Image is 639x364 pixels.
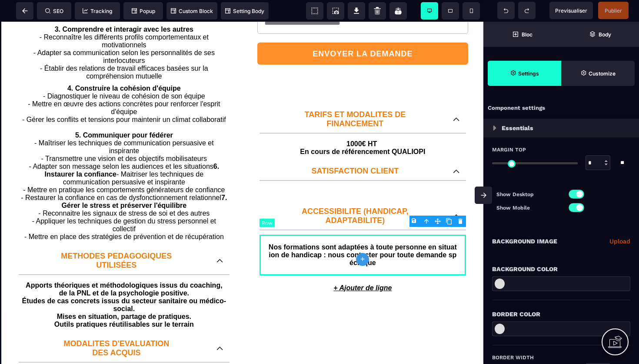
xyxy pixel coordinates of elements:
[29,118,216,148] span: - Maîtriser les techniques de communication persuasive et inspirante - Transmettre une vision et ...
[21,258,227,309] text: Apports théoriques et méthodologiques issus du coaching, de la PNL et de la psychologie positive....
[255,258,470,275] p: + Ajouter de ligne
[171,8,213,14] span: Custom Block
[605,7,622,14] span: Publier
[45,141,221,156] b: 6. Instaurer la confiance
[33,12,217,58] span: - Reconnaître les différents profils comportementaux et motivationnels - Adapter sa communication...
[266,89,444,107] p: TARIFS ET MODALITES DE FINANCEMENT
[488,61,561,86] span: Settings
[599,31,611,38] strong: Body
[24,188,224,219] span: - Reconnaitre les signaux de stress de soi et des autres - Appliquer les techniques de gestion du...
[83,8,112,14] span: Tracking
[522,31,532,38] strong: Bloc
[268,222,457,245] p: Nos formations sont adaptées à toute personne en situation de handicap : nous contacter pour tout...
[67,63,181,70] b: 4. Construire la cohésion d'équipe
[266,185,444,203] p: ACCESSIBILITE (HANDICAP, ADAPTABILITE)
[257,21,468,43] button: ENVOYER LA DEMANDE
[496,190,561,199] p: Show Desktop
[492,354,534,361] span: Border Width
[45,8,63,14] span: SEO
[518,70,539,77] strong: Settings
[492,309,630,319] div: Border Color
[55,4,193,11] b: 3. Comprendre et interagir avec les autres
[492,264,630,274] div: Background Color
[75,110,173,117] b: 5. Communiquer pour fédérer
[266,145,444,154] p: SATISFACTION CLIENT
[306,2,323,20] span: View components
[555,7,587,14] span: Previsualiser
[492,236,557,246] p: Background Image
[493,125,496,131] img: loading
[25,230,208,248] p: METHODES PEDAGOGIQUES UTILISÉES
[589,70,616,77] strong: Customize
[483,22,561,47] span: Open Blocks
[549,2,593,19] span: Preview
[25,318,208,336] p: MODALITES D'EVALUATION DES ACQUIS
[62,172,229,187] b: 7. Gérer le stress et préserver l'équilibre
[609,236,630,246] a: Upload
[483,100,639,117] div: Component settings
[132,8,155,14] span: Popup
[561,22,639,47] span: Open Layer Manager
[327,2,344,20] span: Screenshot
[492,146,526,153] span: Margin Top
[561,61,635,86] span: Open Style Manager
[502,123,533,133] p: Essentials
[496,203,561,212] p: Show Mobile
[21,149,225,180] span: - Maitriser les techniques de communication persuasive et inspirante - Mettre en pratique les com...
[225,8,264,14] span: Setting Body
[260,116,466,136] text: 1000€ HT En cours de référencement QUALIOPI
[22,71,226,102] span: - Diagnostiquer le niveau de cohésion de son équipe - Mettre en œuvre des actions concrètes pour ...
